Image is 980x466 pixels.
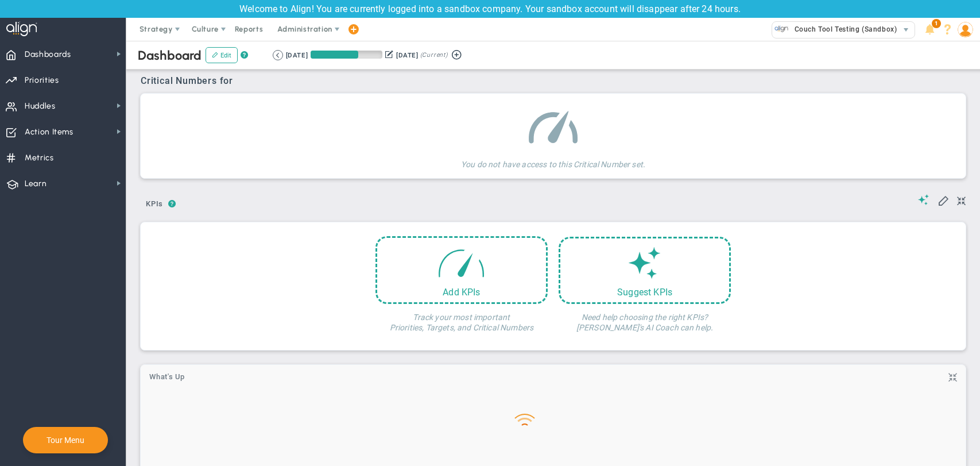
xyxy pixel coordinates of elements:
div: [DATE] [396,50,418,60]
span: Dashboard [138,48,202,63]
span: Learn [25,172,47,196]
button: Tour Menu [43,435,88,445]
div: Period Progress: 66% Day 60 of 90 with 30 remaining. [311,51,382,59]
span: Couch Tool Testing (Sandbox) [789,22,897,37]
button: Go to previous period [273,50,283,60]
h4: Need help choosing the right KPIs? [PERSON_NAME]'s AI Coach can help. [559,304,731,333]
span: Critical Numbers for [141,75,236,86]
li: Help & Frequently Asked Questions (FAQ) [939,18,956,41]
span: Administration [277,25,332,33]
span: (Current) [420,50,448,60]
span: Dashboards [25,43,71,67]
h4: You do not have access to this Critical Number set. [461,151,645,170]
span: Edit My KPIs [938,194,949,206]
span: KPIs [141,195,168,213]
span: Reports [229,18,269,41]
span: Suggestions (AI Feature) [918,194,929,205]
img: 202869.Person.photo [958,22,973,37]
button: Edit [206,47,238,63]
span: Action Items [25,120,73,144]
img: 33465.Company.photo [774,22,789,36]
span: Priorities [25,68,59,93]
div: [DATE] [286,50,308,60]
li: Announcements [921,18,939,41]
span: Culture [192,25,219,33]
div: Suggest KPIs [560,287,729,298]
span: Metrics [25,146,54,170]
button: KPIs [141,195,168,215]
span: select [898,22,915,38]
span: Strategy [140,25,173,33]
h4: Track your most important Priorities, Targets, and Critical Numbers [375,304,548,333]
div: Add KPIs [377,287,546,298]
span: Huddles [25,94,56,118]
span: 1 [932,19,941,28]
